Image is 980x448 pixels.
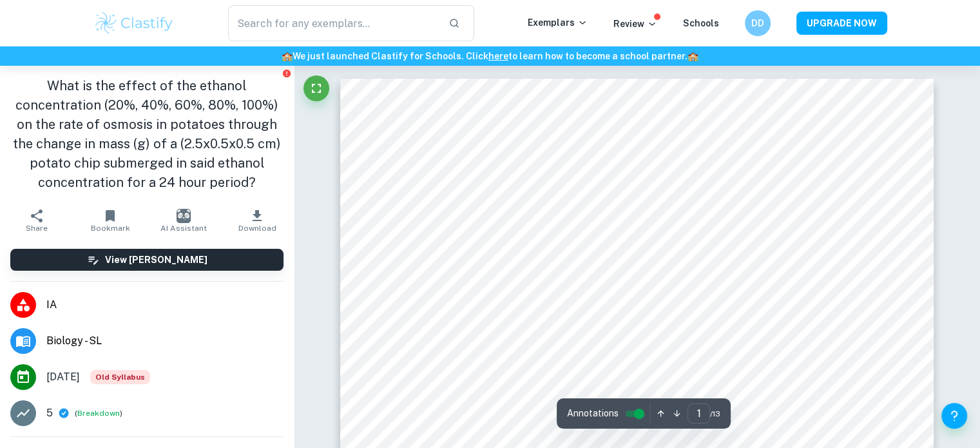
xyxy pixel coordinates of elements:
[90,370,150,384] div: Starting from the May 2025 session, the Biology IA requirements have changed. It's OK to refer to...
[750,16,765,30] h6: DD
[710,408,720,420] span: / 13
[796,12,887,35] button: UPGRADE NOW
[745,10,771,36] button: DD
[683,18,719,28] a: Schools
[147,202,220,239] button: AI Assistant
[46,405,53,421] p: 5
[93,10,175,36] img: Clastify logo
[75,407,122,420] span: ( )
[177,209,191,223] img: AI Assistant
[220,202,294,239] button: Download
[10,249,283,271] button: View [PERSON_NAME]
[46,333,283,349] span: Biology - SL
[488,51,508,61] a: here
[238,224,276,233] span: Download
[10,76,283,192] h1: What is the effect of the ethanol concentration (20%, 40%, 60%, 80%, 100%) on the rate of osmosis...
[941,403,967,429] button: Help and Feedback
[77,407,120,419] button: Breakdown
[46,369,80,385] span: [DATE]
[90,370,150,384] span: Old Syllabus
[228,5,439,41] input: Search for any exemplars...
[3,49,977,63] h6: We just launched Clastify for Schools. Click to learn how to become a school partner.
[303,75,329,101] button: Fullscreen
[105,253,207,267] h6: View [PERSON_NAME]
[282,68,291,78] button: Report issue
[567,407,619,420] span: Annotations
[46,297,283,313] span: IA
[91,224,130,233] span: Bookmark
[528,15,588,30] p: Exemplars
[687,51,698,61] span: 🏫
[160,224,207,233] span: AI Assistant
[73,202,147,239] button: Bookmark
[282,51,293,61] span: 🏫
[26,224,48,233] span: Share
[613,17,657,31] p: Review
